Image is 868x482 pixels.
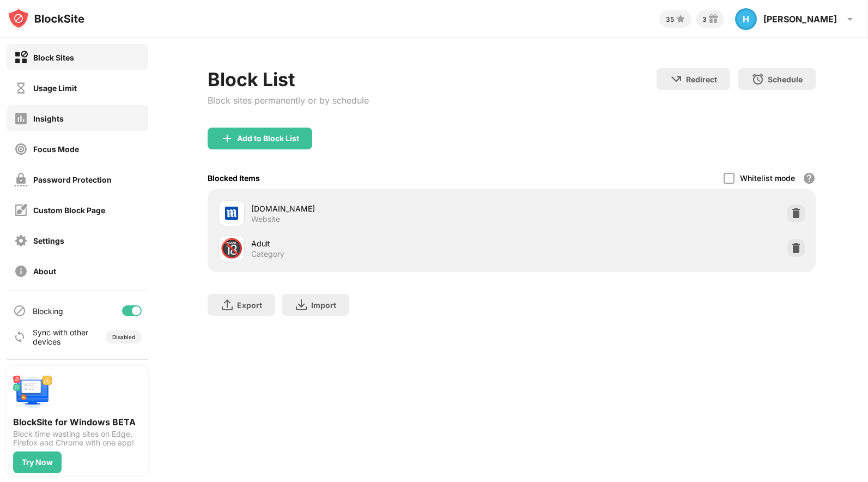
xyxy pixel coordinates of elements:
div: Try Now [22,458,53,467]
div: Export [237,300,262,310]
img: logo-blocksite.svg [8,8,84,29]
div: Password Protection [33,175,112,184]
div: 🔞 [220,237,243,260]
div: Insights [33,114,64,123]
div: Disabled [112,334,135,340]
img: password-protection-off.svg [14,173,28,186]
div: Whitelist mode [740,173,795,183]
img: customize-block-page-off.svg [14,203,28,217]
img: sync-icon.svg [13,330,26,344]
img: reward-small.svg [707,13,720,26]
div: 35 [666,15,674,23]
div: Block sites permanently or by schedule [208,95,369,106]
div: Blocking [33,306,63,316]
div: Block time wasting sites on Edge, Firefox and Chrome with one app! [13,430,142,447]
img: insights-off.svg [14,112,28,125]
div: Add to Block List [237,134,299,143]
div: Adult [251,238,512,249]
div: [PERSON_NAME] [763,14,837,25]
div: Sync with other devices [33,328,89,346]
img: time-usage-off.svg [14,81,28,95]
div: Redirect [686,75,717,84]
div: Block Sites [33,53,74,62]
div: 3 [702,15,707,23]
div: About [33,267,56,276]
img: focus-off.svg [14,142,28,156]
div: BlockSite for Windows BETA [13,417,142,427]
div: H [735,8,757,30]
img: points-small.svg [674,13,687,26]
div: Custom Block Page [33,206,105,215]
img: block-on.svg [14,51,28,64]
img: blocking-icon.svg [13,304,26,317]
div: Blocked Items [208,173,260,183]
div: Website [251,214,280,224]
div: Focus Mode [33,144,79,154]
div: Import [311,300,336,310]
div: Category [251,249,284,259]
div: Usage Limit [33,83,77,93]
div: Settings [33,236,64,245]
div: Schedule [768,75,803,84]
img: settings-off.svg [14,234,28,248]
img: about-off.svg [14,264,28,278]
div: Block List [208,68,369,91]
div: [DOMAIN_NAME] [251,203,512,214]
img: push-desktop.svg [13,373,52,412]
img: favicons [225,207,238,220]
